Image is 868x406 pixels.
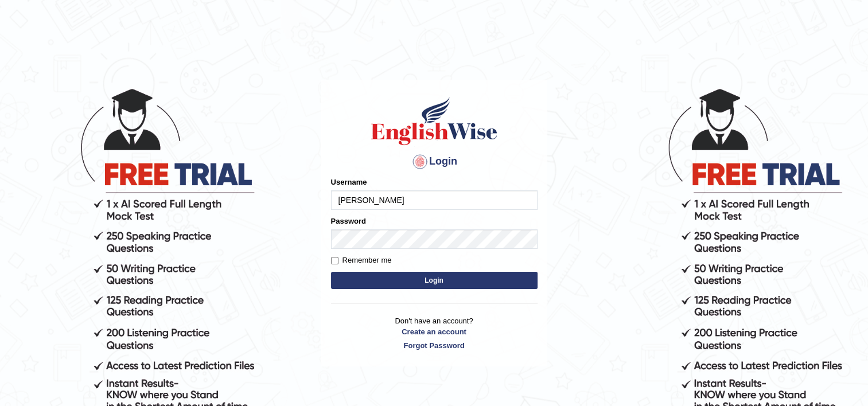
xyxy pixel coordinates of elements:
[331,257,338,264] input: Remember me
[331,315,538,351] p: Don't have an account?
[331,177,367,188] label: Username
[369,95,500,147] img: Logo of English Wise sign in for intelligent practice with AI
[331,340,538,351] a: Forgot Password
[331,216,366,227] label: Password
[331,153,538,171] h4: Login
[331,255,392,266] label: Remember me
[331,326,538,337] a: Create an account
[331,272,538,289] button: Login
